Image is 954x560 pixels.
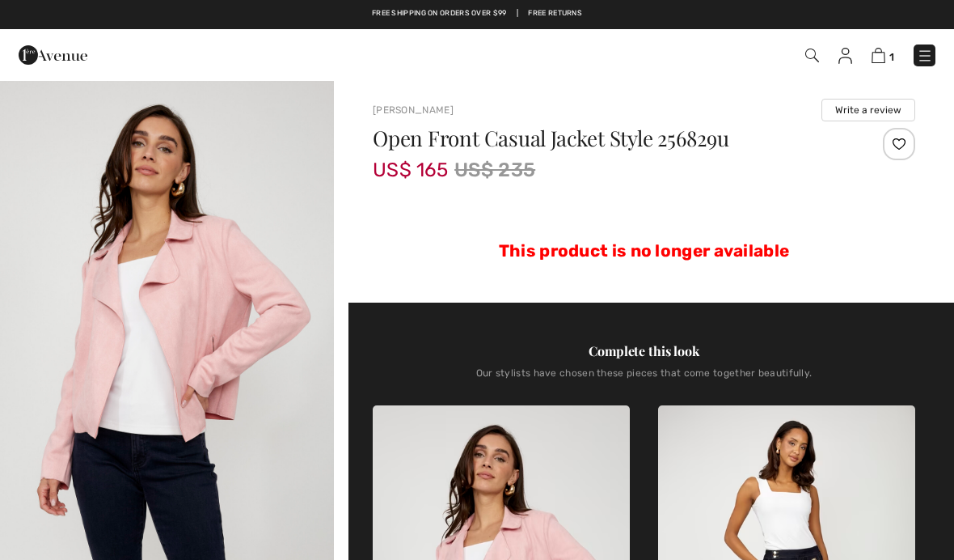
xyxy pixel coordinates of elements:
[889,51,894,63] span: 1
[373,185,915,264] div: This product is no longer available
[517,8,518,19] span: |
[373,367,915,392] div: Our stylists have chosen these pieces that come together beautifully.
[373,104,454,116] a: [PERSON_NAME]
[19,46,87,62] a: 1ère Avenue
[917,48,933,64] img: Menu
[805,49,819,62] img: Search
[872,45,894,65] a: 1
[373,342,915,361] div: Complete this look
[373,128,825,149] h1: Open Front Casual Jacket Style 256829u
[19,39,87,71] img: 1ère Avenue
[821,99,915,121] button: Write a review
[373,142,448,181] span: US$ 165
[872,48,885,63] img: Shopping Bag
[528,8,582,19] a: Free Returns
[372,8,507,19] a: Free shipping on orders over $99
[838,48,852,64] img: My Info
[454,155,535,185] span: US$ 235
